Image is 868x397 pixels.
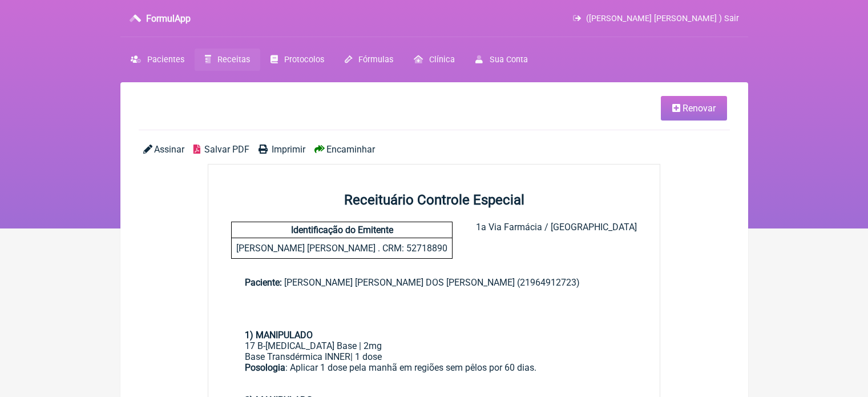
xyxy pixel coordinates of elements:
[193,144,249,155] a: Salvar PDF
[403,49,465,71] a: Clínica
[245,351,624,362] div: Base Transdérmica INNER| 1 dose
[661,96,727,121] a: Renovar
[245,277,282,288] span: Paciente:
[334,49,403,71] a: Fórmulas
[232,238,452,258] p: [PERSON_NAME] [PERSON_NAME] . CRM: 52718890
[683,103,716,114] span: Renovar
[245,277,624,288] div: [PERSON_NAME] [PERSON_NAME] DOS [PERSON_NAME] (21964912723)
[147,55,184,65] span: Pacientes
[573,14,738,23] a: ([PERSON_NAME] [PERSON_NAME] ) Sair
[245,330,313,340] strong: 1) MANIPULADO
[429,55,455,65] span: Clínica
[260,49,334,71] a: Protocolos
[272,144,305,155] span: Imprimir
[245,362,624,395] div: : Aplicar 1 dose pela manhã em regiões sem pêlos por 60 dias.
[143,144,184,155] a: Assinar
[245,340,624,351] div: 17 B-[MEDICAL_DATA] Base | 2mg
[476,222,637,259] div: 1a Via Farmácia / [GEOGRAPHIC_DATA]
[204,144,249,155] span: Salvar PDF
[259,144,305,155] a: Imprimir
[217,55,250,65] span: Receitas
[490,55,528,65] span: Sua Conta
[586,14,739,23] span: ([PERSON_NAME] [PERSON_NAME] ) Sair
[154,144,184,155] span: Assinar
[146,13,191,24] h3: FormulApp
[120,49,195,71] a: Pacientes
[232,222,452,238] h4: Identificação do Emitente
[208,192,660,208] h2: Receituário Controle Especial
[465,49,538,71] a: Sua Conta
[314,144,375,155] a: Encaminhar
[358,55,393,65] span: Fórmulas
[245,362,285,373] strong: Posologia
[195,49,260,71] a: Receitas
[284,55,324,65] span: Protocolos
[326,144,375,155] span: Encaminhar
